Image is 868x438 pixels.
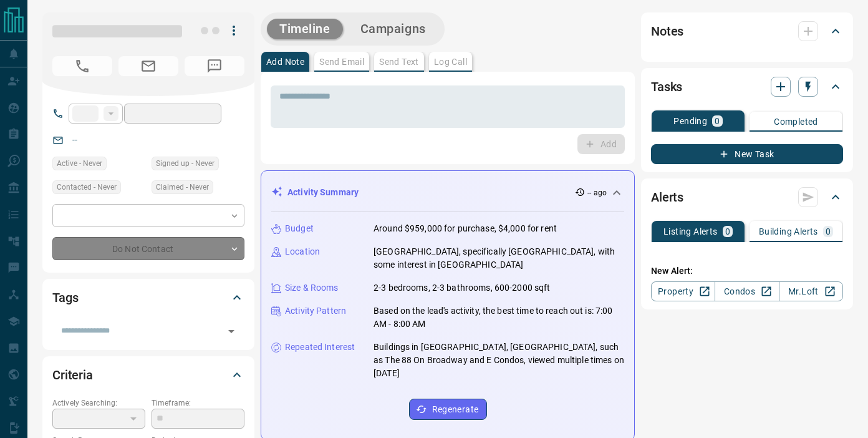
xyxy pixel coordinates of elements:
[651,16,843,46] div: Notes
[52,360,244,390] div: Criteria
[285,304,346,318] p: Activity Pattern
[774,117,818,126] p: Completed
[651,144,843,164] button: New Task
[287,186,359,199] p: Activity Summary
[57,157,102,170] span: Active - Never
[374,281,551,294] p: 2-3 bedrooms, 2-3 bathrooms, 600-2000 sqft
[715,281,779,301] a: Condos
[651,21,683,41] h2: Notes
[285,222,314,235] p: Budget
[271,181,624,204] div: Activity Summary-- ago
[651,187,683,207] h2: Alerts
[185,56,244,76] span: No Number
[156,157,215,170] span: Signed up - Never
[715,117,720,125] p: 0
[156,181,209,193] span: Claimed - Never
[52,56,112,76] span: No Number
[52,288,78,308] h2: Tags
[374,304,624,331] p: Based on the lead's activity, the best time to reach out is: 7:00 AM - 8:00 AM
[651,182,843,212] div: Alerts
[374,222,557,235] p: Around $959,000 for purchase, $4,000 for rent
[779,281,843,301] a: Mr.Loft
[72,135,77,145] a: --
[374,245,624,271] p: [GEOGRAPHIC_DATA], specifically [GEOGRAPHIC_DATA], with some interest in [GEOGRAPHIC_DATA]
[651,281,715,301] a: Property
[587,187,607,198] p: -- ago
[409,399,487,420] button: Regenerate
[725,227,730,236] p: 0
[52,283,244,313] div: Tags
[285,281,339,294] p: Size & Rooms
[267,19,343,39] button: Timeline
[759,227,818,236] p: Building Alerts
[52,397,145,409] p: Actively Searching:
[152,397,244,409] p: Timeframe:
[57,181,117,193] span: Contacted - Never
[285,341,355,354] p: Repeated Interest
[118,56,178,76] span: No Email
[651,72,843,102] div: Tasks
[348,19,438,39] button: Campaigns
[223,323,240,340] button: Open
[651,265,843,278] p: New Alert:
[266,57,304,66] p: Add Note
[285,245,320,258] p: Location
[52,237,244,260] div: Do Not Contact
[663,227,718,236] p: Listing Alerts
[673,117,707,125] p: Pending
[374,341,624,380] p: Buildings in [GEOGRAPHIC_DATA], [GEOGRAPHIC_DATA], such as The 88 On Broadway and E Condos, viewe...
[651,77,682,97] h2: Tasks
[52,365,93,385] h2: Criteria
[826,227,831,236] p: 0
